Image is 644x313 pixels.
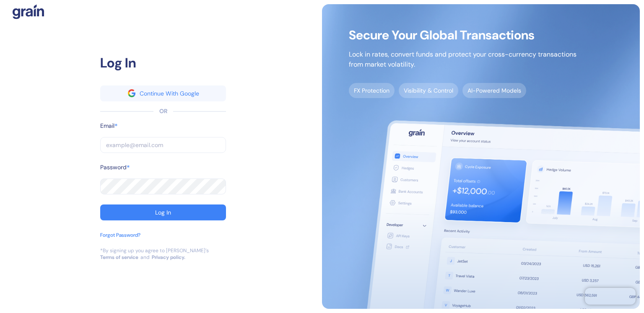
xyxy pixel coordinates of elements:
p: Lock in rates, convert funds and protect your cross-currency transactions from market volatility. [349,49,576,70]
div: Log In [155,210,171,215]
button: Log In [100,204,226,220]
div: Forgot Password? [100,231,140,239]
button: Forgot Password? [100,231,140,247]
div: Continue With Google [140,91,199,96]
input: example@email.com [100,137,226,153]
label: Email [100,122,114,130]
div: and [140,254,150,261]
span: AI-Powered Models [462,83,526,98]
span: FX Protection [349,83,395,98]
div: Log In [100,53,226,73]
a: Terms of service [100,254,138,261]
img: google [128,89,135,97]
span: Visibility & Control [399,83,458,98]
iframe: Chatra live chat [585,288,636,305]
label: Password [100,163,127,172]
button: googleContinue With Google [100,85,226,101]
img: signup-main-image [322,4,640,309]
img: logo [13,4,44,19]
div: *By signing up you agree to [PERSON_NAME]’s [100,247,209,254]
div: OR [159,107,167,116]
a: Privacy policy. [152,254,185,261]
span: Secure Your Global Transactions [349,31,576,39]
